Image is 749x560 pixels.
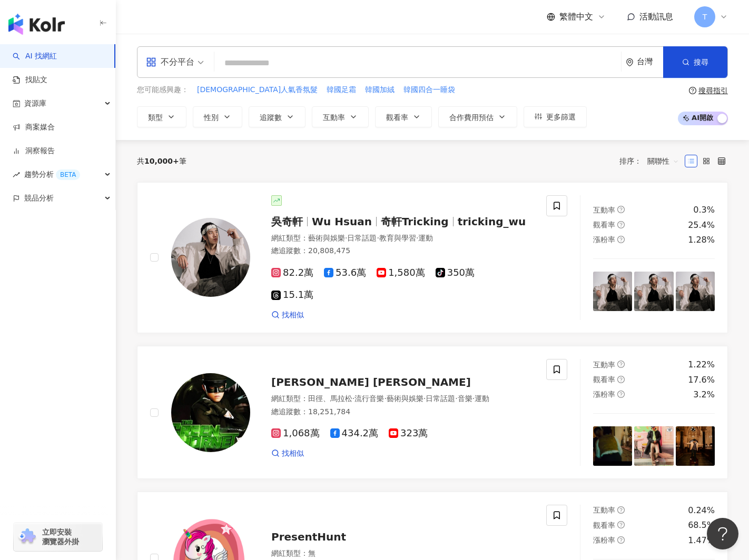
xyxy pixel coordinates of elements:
[639,12,673,22] span: 活動訊息
[593,235,615,244] span: 漲粉率
[386,113,408,122] span: 觀看率
[647,153,679,169] span: 關聯性
[326,84,357,96] button: 韓國足霜
[8,14,65,35] img: logo
[137,85,189,95] span: 您可能感興趣：
[593,221,615,229] span: 觀看率
[617,536,625,544] span: question-circle
[144,157,179,165] span: 10,000+
[377,234,379,242] span: ·
[137,157,186,165] div: 共 筆
[137,346,728,479] a: KOL Avatar[PERSON_NAME] [PERSON_NAME]網紅類型：田徑、馬拉松·流行音樂·藝術與娛樂·日常話題·音樂·運動總追蹤數：18,251,7841,068萬434.2萬...
[13,75,47,85] a: 找貼文
[384,394,386,403] span: ·
[271,548,534,559] div: 網紅類型 ： 無
[271,448,304,459] a: 找相似
[617,506,625,514] span: question-circle
[389,428,428,439] span: 323萬
[271,310,304,321] a: 找相似
[379,234,416,242] span: 教育與學習
[347,234,377,242] span: 日常話題
[137,182,728,334] a: KOL Avatar吳奇軒Wu Hsuan奇軒Trickingtricking_wu網紅類型：藝術與娛樂·日常話題·教育與學習·運動總追蹤數：20,808,47582.2萬53.6萬1,580萬...
[617,206,625,213] span: question-circle
[308,394,352,403] span: 田徑、馬拉松
[619,153,685,169] div: 排序：
[196,84,318,96] button: [DEMOGRAPHIC_DATA]人氣香氛髮
[593,361,615,369] span: 互動率
[17,528,37,545] img: chrome extension
[593,375,615,384] span: 觀看率
[688,519,715,531] div: 68.5%
[323,113,345,122] span: 互動率
[24,186,54,210] span: 競品分析
[703,11,707,23] span: T
[676,426,715,465] img: post-image
[693,389,715,401] div: 3.2%
[593,272,632,311] img: post-image
[271,407,534,417] div: 總追蹤數 ： 18,251,784
[436,267,475,278] span: 350萬
[271,376,471,388] span: [PERSON_NAME] [PERSON_NAME]
[475,394,489,403] span: 運動
[637,57,663,66] div: 台灣
[312,215,372,228] span: Wu Hsuan
[438,106,517,127] button: 合作費用預估
[271,267,313,278] span: 82.2萬
[449,113,494,122] span: 合作費用預估
[416,234,418,242] span: ·
[403,84,456,96] button: 韓國四合一睡袋
[688,505,715,516] div: 0.24%
[271,246,534,256] div: 總追蹤數 ： 20,808,475
[458,394,472,403] span: 音樂
[282,448,304,459] span: 找相似
[42,527,79,546] span: 立即安裝 瀏覽器外掛
[593,506,615,514] span: 互動率
[13,146,55,156] a: 洞察報告
[365,85,395,95] span: 韓國加絨
[387,394,423,403] span: 藝術與娛樂
[171,218,250,297] img: KOL Avatar
[617,376,625,383] span: question-circle
[426,394,455,403] span: 日常話題
[13,51,57,62] a: searchAI 找網紅
[13,122,55,133] a: 商案媒合
[634,272,673,311] img: post-image
[593,206,615,214] span: 互動率
[617,391,625,398] span: question-circle
[271,428,320,439] span: 1,068萬
[312,106,369,127] button: 互動率
[14,523,102,551] a: chrome extension立即安裝 瀏覽器外掛
[381,215,449,228] span: 奇軒Tricking
[707,518,738,549] iframe: Help Scout Beacon - Open
[559,11,593,23] span: 繁體中文
[345,234,347,242] span: ·
[694,58,708,66] span: 搜尋
[271,233,534,244] div: 網紅類型 ：
[137,106,186,127] button: 類型
[146,57,156,67] span: appstore
[330,428,379,439] span: 434.2萬
[688,234,715,246] div: 1.28%
[364,84,395,96] button: 韓國加絨
[271,215,303,228] span: 吳奇軒
[13,171,20,178] span: rise
[204,113,219,122] span: 性別
[271,289,313,301] span: 15.1萬
[354,394,384,403] span: 流行音樂
[455,394,457,403] span: ·
[693,204,715,216] div: 0.3%
[403,85,455,95] span: 韓國四合一睡袋
[148,113,163,122] span: 類型
[593,536,615,544] span: 漲粉率
[689,87,696,94] span: question-circle
[698,86,728,95] div: 搜尋指引
[423,394,426,403] span: ·
[688,535,715,546] div: 1.47%
[676,272,715,311] img: post-image
[375,106,432,127] button: 觀看率
[282,310,304,321] span: 找相似
[193,106,242,127] button: 性別
[593,426,632,465] img: post-image
[524,106,587,127] button: 更多篩選
[197,85,318,95] span: [DEMOGRAPHIC_DATA]人氣香氛髮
